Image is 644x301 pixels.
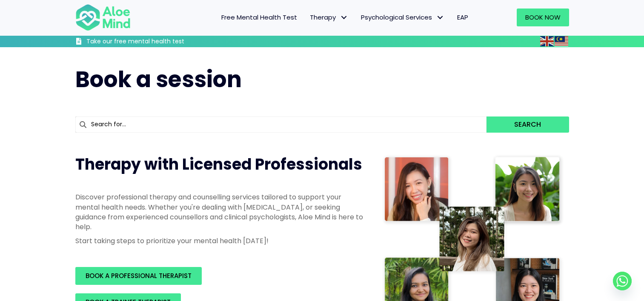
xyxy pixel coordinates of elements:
span: Book a session [75,64,242,95]
input: Search for... [75,116,487,133]
h3: Take our free mental health test [86,37,230,46]
img: en [540,36,554,46]
p: Start taking steps to prioritize your mental health [DATE]! [75,236,365,246]
span: Psychological Services [361,13,444,22]
a: Book Now [517,9,569,26]
a: Whatsapp [613,272,632,290]
span: Free Mental Health Test [221,13,297,22]
img: ms [555,36,568,46]
span: Therapy [310,13,348,22]
span: Therapy: submenu [338,11,350,24]
a: BOOK A PROFESSIONAL THERAPIST [75,267,202,285]
button: Search [487,116,569,133]
p: Discover professional therapy and counselling services tailored to support your mental health nee... [75,192,365,232]
a: Psychological ServicesPsychological Services: submenu [355,9,451,26]
a: Take our free mental health test [75,37,230,47]
span: EAP [457,13,468,22]
span: Therapy with Licensed Professionals [75,153,362,175]
img: Aloe mind Logo [75,3,131,31]
a: Free Mental Health Test [215,9,303,26]
a: EAP [451,9,475,26]
a: Malay [555,36,569,46]
a: English [540,36,555,46]
span: Book Now [525,13,561,22]
span: BOOK A PROFESSIONAL THERAPIST [86,271,192,280]
a: TherapyTherapy: submenu [303,9,355,26]
nav: Menu [142,9,475,26]
span: Psychological Services: submenu [434,11,447,24]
